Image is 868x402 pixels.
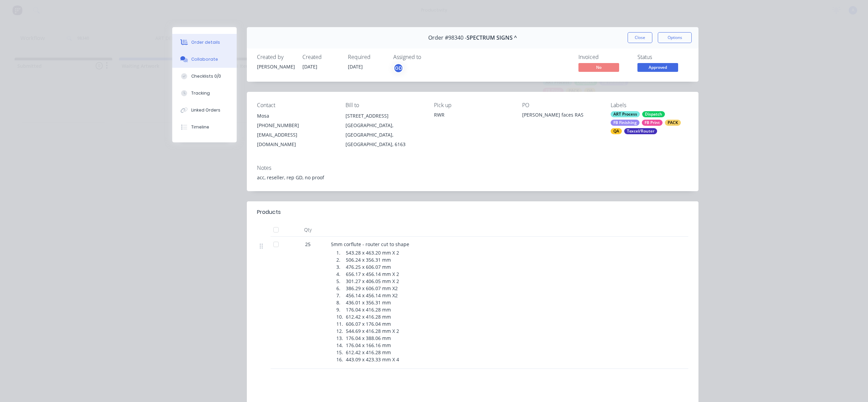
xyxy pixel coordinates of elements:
[257,111,335,149] div: Mosa[PHONE_NUMBER][EMAIL_ADDRESS][DOMAIN_NAME]
[331,241,409,247] span: 5mm corflute - router cut to shape
[302,54,340,60] div: Created
[348,63,363,70] span: [DATE]
[172,119,237,136] button: Timeline
[257,208,281,216] div: Products
[257,63,294,70] div: [PERSON_NAME]
[628,32,652,43] button: Close
[172,68,237,85] button: Checklists 0/0
[624,128,657,134] div: Texcel/Router
[346,121,423,149] div: [GEOGRAPHIC_DATA], [GEOGRAPHIC_DATA], [GEOGRAPHIC_DATA], 6163
[172,85,237,102] button: Tracking
[611,128,622,134] div: QA
[428,35,467,41] span: Order #98340 -
[257,102,335,108] div: Contact
[578,54,629,60] div: Invoiced
[257,130,335,149] div: [EMAIL_ADDRESS][DOMAIN_NAME]
[191,73,221,79] div: Checklists 0/0
[642,111,665,117] div: Dispatch
[172,102,237,119] button: Linked Orders
[611,120,639,126] div: FB Finishing
[346,102,423,108] div: Bill to
[191,90,210,96] div: Tracking
[434,111,512,118] div: RWR
[393,54,461,60] div: Assigned to
[393,63,403,73] button: GD
[257,54,294,60] div: Created by
[191,124,209,130] div: Timeline
[637,54,688,60] div: Status
[346,111,423,149] div: [STREET_ADDRESS][GEOGRAPHIC_DATA], [GEOGRAPHIC_DATA], [GEOGRAPHIC_DATA], 6163
[257,111,335,121] div: Mosa
[348,54,385,60] div: Required
[434,102,512,108] div: Pick up
[658,32,692,43] button: Options
[191,39,220,45] div: Order details
[336,249,400,363] span: 1. 543.28 x 463.20 mm X 2 2. 506.24 x 356.31 mm 3. 476.25 x 606.07 mm 4. 656.17 x 456.14 mm X 2 5...
[191,56,218,62] div: Collaborate
[172,34,237,51] button: Order details
[191,107,220,113] div: Linked Orders
[578,63,619,72] span: No
[637,63,678,72] span: Approved
[302,63,317,70] span: [DATE]
[665,120,681,126] div: PACK
[467,35,517,41] span: SPECTRUM SIGNS ^
[257,174,688,181] div: acc, reseller, rep GD, no proof
[257,165,688,171] div: Notes
[346,111,423,121] div: [STREET_ADDRESS]
[257,121,335,130] div: [PHONE_NUMBER]
[305,241,311,248] span: 25
[611,102,688,108] div: Labels
[522,102,600,108] div: PO
[611,111,640,117] div: ART Process
[637,63,678,73] button: Approved
[172,51,237,68] button: Collaborate
[642,120,663,126] div: FB Print
[522,111,600,121] div: [PERSON_NAME] faces RAS
[288,223,328,237] div: Qty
